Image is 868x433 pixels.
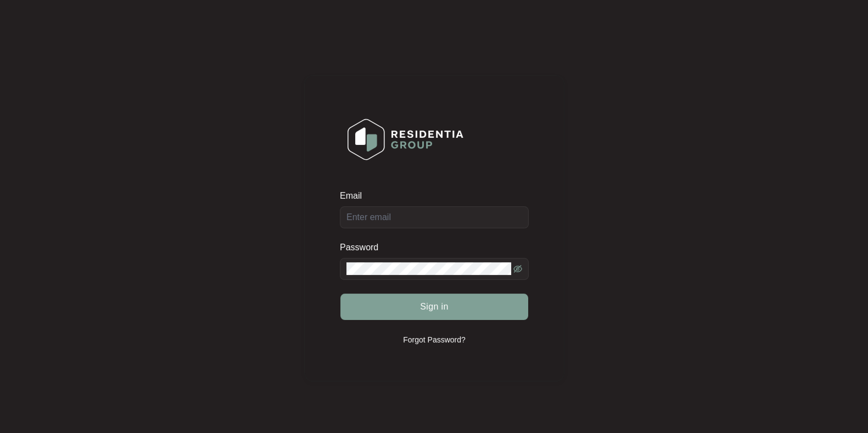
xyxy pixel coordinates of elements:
[340,206,529,228] input: Email
[340,190,369,201] label: Email
[420,300,449,313] span: Sign in
[403,334,466,345] p: Forgot Password?
[340,242,387,253] label: Password
[346,262,511,275] input: Password
[340,294,528,320] button: Sign in
[513,265,522,273] span: eye-invisible
[340,111,471,167] img: Login Logo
